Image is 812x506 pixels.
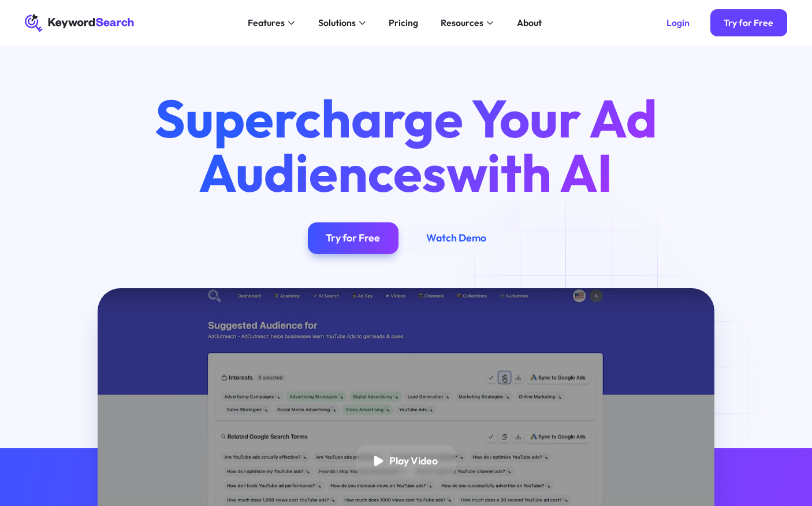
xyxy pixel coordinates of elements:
a: Try for Free [308,222,398,254]
div: Features [248,16,285,30]
a: Pricing [382,14,425,32]
div: Watch Demo [426,232,486,244]
div: About [517,16,542,30]
a: About [510,14,549,32]
h1: Supercharge Your Ad Audiences [132,91,680,199]
a: Try for Free [710,9,787,36]
div: Login [666,17,690,29]
div: Pricing [389,16,418,30]
div: Solutions [318,16,356,30]
div: Resources [441,16,483,30]
a: Login [653,9,703,36]
span: with AI [446,139,613,206]
div: Try for Free [724,17,773,29]
div: Try for Free [326,232,380,244]
div: Play Video [389,455,438,467]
